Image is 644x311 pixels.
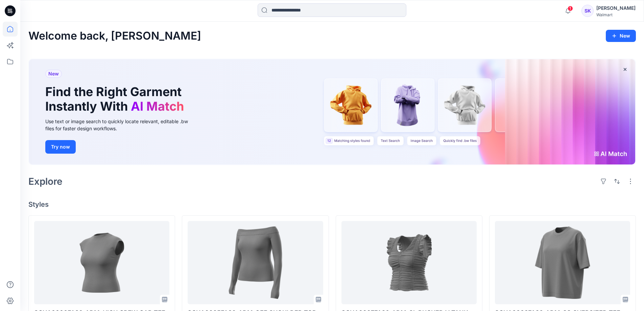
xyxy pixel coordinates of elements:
button: New [606,30,636,42]
span: AI Match [131,99,184,114]
button: Try now [45,140,76,154]
span: 1 [568,6,573,11]
a: SCHA0007FA26_ADM_SL RUCHED V TANK [341,221,477,305]
a: SCHA0005FA26_ADM_OFF SHOULDER TOP [188,221,323,305]
div: Use text or image search to quickly locate relevant, editable .bw files for faster design workflows. [45,118,197,132]
h4: Styles [28,200,636,208]
h2: Welcome back, [PERSON_NAME] [28,30,201,42]
span: New [48,70,59,78]
div: [PERSON_NAME] [596,4,636,12]
div: SK [581,5,594,17]
h1: Find the Right Garment Instantly With [45,85,187,114]
a: SCHA0006FA26_ADM_HIGH CREW CAP TEE [34,221,169,305]
div: Walmart [596,12,636,17]
a: SCHA0003FA26_ADM_SS OVERSIZED TEE_140GSM [495,221,630,305]
h2: Explore [28,176,63,187]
